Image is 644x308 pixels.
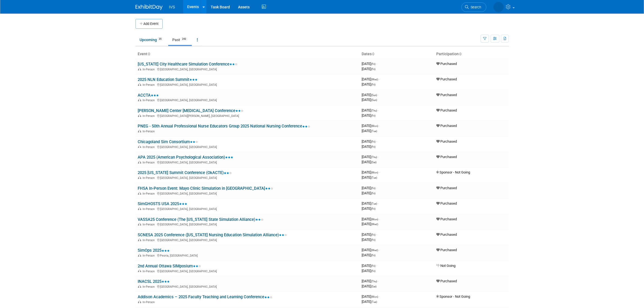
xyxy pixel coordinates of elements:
[138,270,141,272] img: In-Person Event
[143,254,156,257] span: In-Person
[362,294,380,299] span: [DATE]
[138,186,273,191] a: FHSA In-Person Event: Mayo Clinic Simulation in [GEOGRAPHIC_DATA]
[371,140,375,143] span: (Fri)
[138,83,141,86] img: In-Person Event
[138,207,357,211] div: [GEOGRAPHIC_DATA], [GEOGRAPHIC_DATA]
[362,98,377,102] span: [DATE]
[436,232,457,237] span: Purchased
[371,192,375,195] span: (Fri)
[379,77,380,81] span: -
[362,232,377,237] span: [DATE]
[138,279,170,284] a: INACSL 2025
[138,175,357,180] div: [GEOGRAPHIC_DATA], [GEOGRAPHIC_DATA]
[371,295,378,298] span: (Mon)
[362,62,377,66] span: [DATE]
[371,249,378,252] span: (Wed)
[138,62,237,67] a: [US_STATE] City Healthcare Simulation Conference
[362,269,375,273] span: [DATE]
[434,50,509,59] th: Participation
[371,176,377,179] span: (Tue)
[362,170,380,174] span: [DATE]
[371,264,375,267] span: (Fri)
[138,284,357,289] div: [GEOGRAPHIC_DATA], [GEOGRAPHIC_DATA]
[138,113,357,118] div: [GEOGRAPHIC_DATA][PERSON_NAME], [GEOGRAPHIC_DATA]
[138,201,187,206] a: SimGHOSTS USA 2025
[138,139,198,144] a: Chicagoland Sim Consortium
[138,93,159,98] a: ACCTA
[362,248,380,252] span: [DATE]
[371,63,375,65] span: (Fri)
[138,254,141,257] img: In-Person Event
[436,186,457,190] span: Purchased
[371,223,378,226] span: (Wed)
[362,160,377,164] span: [DATE]
[138,238,357,242] div: [GEOGRAPHIC_DATA], [GEOGRAPHIC_DATA]
[138,222,357,226] div: [GEOGRAPHIC_DATA], [GEOGRAPHIC_DATA]
[436,124,457,128] span: Purchased
[362,175,377,179] span: [DATE]
[371,114,375,117] span: (Fri)
[362,129,377,133] span: [DATE]
[143,161,156,164] span: In-Person
[138,145,141,148] img: In-Person Event
[362,93,379,97] span: [DATE]
[371,156,377,159] span: (Thu)
[461,2,486,12] a: Search
[138,223,141,225] img: In-Person Event
[436,248,457,252] span: Purchased
[362,300,377,304] span: [DATE]
[362,145,375,149] span: [DATE]
[378,279,379,283] span: -
[138,67,357,71] div: [GEOGRAPHIC_DATA], [GEOGRAPHIC_DATA]
[371,233,375,236] span: (Fri)
[136,19,163,29] button: Add Event
[138,170,232,175] a: 2025 [US_STATE] Summit Conference (OkACTE)
[157,37,163,41] span: 35
[379,248,380,252] span: -
[371,94,377,97] span: (Sun)
[371,254,375,257] span: (Fri)
[143,145,156,149] span: In-Person
[371,145,375,148] span: (Fri)
[378,93,379,97] span: -
[143,300,156,304] span: In-Person
[362,238,375,242] span: [DATE]
[138,98,357,102] div: [GEOGRAPHIC_DATA], [GEOGRAPHIC_DATA]
[362,201,379,205] span: [DATE]
[138,238,141,241] img: In-Person Event
[379,170,380,174] span: -
[362,139,377,143] span: [DATE]
[138,124,310,129] a: PNEG - 50th Annual Professional Nurse Educators Group 2025 National Nursing Conference
[147,52,150,56] a: Sort by Event Name
[436,294,470,299] span: Sponsor - Not Going
[371,109,377,112] span: (Thu)
[371,207,375,210] span: (Fri)
[138,68,141,70] img: In-Person Event
[378,108,379,112] span: -
[138,264,201,268] a: 2nd Annual Ottawa SIMposium
[362,264,377,268] span: [DATE]
[169,5,175,9] span: IVS
[362,155,379,159] span: [DATE]
[143,270,156,273] span: In-Person
[362,108,379,112] span: [DATE]
[362,186,377,190] span: [DATE]
[138,269,357,273] div: [GEOGRAPHIC_DATA], [GEOGRAPHIC_DATA]
[371,130,377,133] span: (Tue)
[362,253,375,257] span: [DATE]
[436,217,457,221] span: Purchased
[371,171,378,174] span: (Mon)
[376,264,377,268] span: -
[371,83,375,86] span: (Fri)
[138,294,272,299] a: Addison Academics – 2025 Faculty Teaching and Learning Conference
[371,270,375,273] span: (Fri)
[138,82,357,87] div: [GEOGRAPHIC_DATA], [GEOGRAPHIC_DATA]
[371,280,377,283] span: (Thu)
[180,37,188,41] span: 243
[376,186,377,190] span: -
[138,300,141,303] img: In-Person Event
[371,300,377,303] span: (Tue)
[436,62,457,66] span: Purchased
[436,139,457,143] span: Purchased
[436,264,455,268] span: Not Going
